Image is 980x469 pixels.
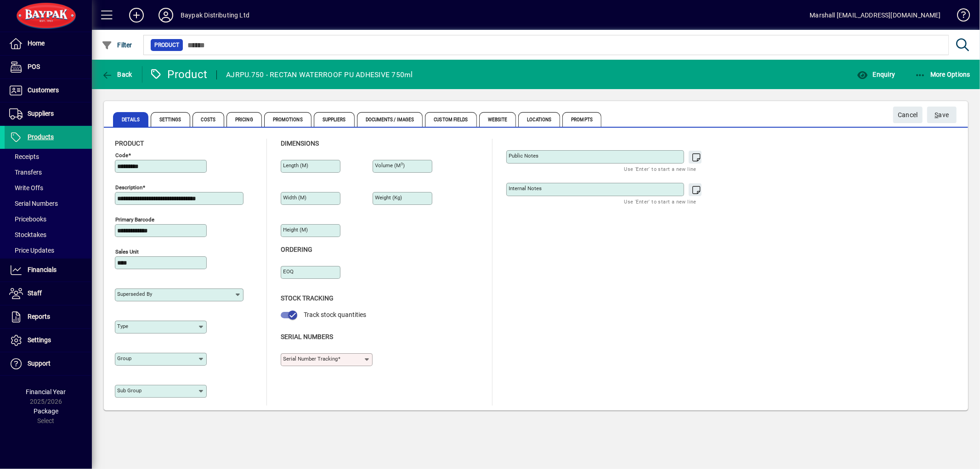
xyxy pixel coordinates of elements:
span: More Options [915,71,971,78]
a: Suppliers [5,102,92,125]
span: Support [28,360,51,367]
button: Enquiry [855,66,897,83]
span: Package [34,407,58,415]
mat-label: Internal Notes [509,185,542,192]
span: Product [154,40,179,50]
span: Enquiry [857,71,895,78]
mat-label: Width (m) [283,194,306,201]
span: Serial Numbers [9,200,58,207]
mat-label: Sub group [117,387,142,394]
button: More Options [912,66,973,83]
span: Documents / Images [357,112,423,127]
mat-label: Height (m) [283,226,308,233]
span: Staff [28,289,42,297]
mat-label: Weight (Kg) [375,194,402,201]
a: Pricebooks [5,211,92,227]
div: Product [149,67,208,82]
span: Pricing [227,112,262,127]
button: Save [927,107,957,123]
mat-label: Volume (m ) [375,162,405,169]
span: Dimensions [281,140,319,147]
span: Suppliers [314,112,355,127]
span: Track stock quantities [304,311,366,318]
span: Pricebooks [9,215,46,223]
div: AJRPU.750 - RECTAN WATERROOF PU ADHESIVE 750ml [226,68,413,82]
button: Profile [151,7,181,23]
span: Products [28,133,54,141]
a: Knowledge Base [950,2,969,32]
span: POS [28,63,40,70]
mat-label: Sales unit [115,249,139,255]
span: Home [28,40,45,47]
mat-label: Group [117,355,131,362]
a: Financials [5,259,92,282]
mat-label: Public Notes [509,153,538,159]
span: Website [479,112,516,127]
span: Stock Tracking [281,294,334,302]
span: Cancel [898,107,918,123]
a: Write Offs [5,180,92,196]
mat-hint: Use 'Enter' to start a new line [624,164,697,174]
mat-label: Superseded by [117,291,152,297]
span: Locations [518,112,560,127]
span: Costs [193,112,225,127]
sup: 3 [401,162,403,166]
mat-hint: Use 'Enter' to start a new line [624,196,697,207]
mat-label: Code [115,152,128,158]
span: Prompts [562,112,601,127]
button: Add [122,7,151,23]
span: Reports [28,313,50,320]
div: Baypak Distributing Ltd [181,8,249,23]
span: Settings [28,336,51,344]
a: Home [5,32,92,55]
span: Filter [102,41,132,49]
mat-label: Primary barcode [115,216,154,223]
span: Customers [28,86,59,94]
a: Receipts [5,149,92,164]
mat-label: Description [115,184,142,191]
a: Serial Numbers [5,196,92,211]
span: Product [115,140,144,147]
a: Support [5,352,92,375]
span: Serial Numbers [281,333,333,340]
span: Promotions [264,112,312,127]
span: Ordering [281,246,312,253]
span: Suppliers [28,110,54,117]
a: POS [5,56,92,79]
button: Cancel [893,107,923,123]
span: Transfers [9,169,42,176]
a: Reports [5,305,92,328]
span: S [935,111,939,119]
span: ave [935,107,949,123]
a: Price Updates [5,243,92,258]
span: Stocktakes [9,231,46,238]
span: Financials [28,266,57,273]
span: Settings [151,112,190,127]
mat-label: Serial Number tracking [283,356,338,362]
app-page-header-button: Back [92,66,142,83]
a: Customers [5,79,92,102]
span: Back [102,71,132,78]
a: Stocktakes [5,227,92,243]
button: Back [99,66,135,83]
button: Filter [99,37,135,53]
span: Receipts [9,153,39,160]
a: Staff [5,282,92,305]
mat-label: Length (m) [283,162,308,169]
div: Marshall [EMAIL_ADDRESS][DOMAIN_NAME] [810,8,941,23]
span: Write Offs [9,184,43,192]
span: Custom Fields [425,112,476,127]
a: Settings [5,329,92,352]
a: Transfers [5,164,92,180]
mat-label: EOQ [283,268,294,275]
span: Financial Year [26,388,66,396]
span: Details [113,112,148,127]
mat-label: Type [117,323,128,329]
span: Price Updates [9,247,54,254]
